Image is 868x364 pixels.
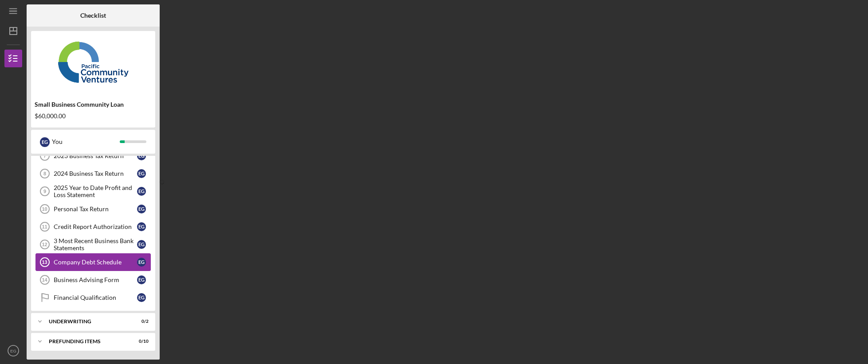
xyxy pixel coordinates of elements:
[137,187,146,196] div: E G
[35,253,151,271] a: 13Company Debt ScheduleEG
[133,319,149,324] div: 0 / 2
[137,293,146,302] div: E G
[137,151,146,160] div: E G
[35,165,151,182] a: 82024 Business Tax ReturnEG
[35,182,151,200] a: 92025 Year to Date Profit and Loss StatementEG
[40,137,50,147] div: E G
[35,289,151,306] a: Financial QualificationEG
[54,259,137,266] div: Company Debt Schedule
[10,349,16,353] text: EG
[54,170,137,177] div: 2024 Business Tax Return
[54,152,137,159] div: 2023 Business Tax Return
[137,240,146,249] div: E G
[42,277,47,283] tspan: 14
[43,171,46,176] tspan: 8
[35,112,152,120] div: $60,000.00
[54,276,137,283] div: Business Advising Form
[137,205,146,213] div: E G
[31,35,155,89] img: Product logo
[4,342,22,360] button: EG
[42,224,47,229] tspan: 11
[137,258,146,267] div: E G
[54,184,137,198] div: 2025 Year to Date Profit and Loss Statement
[35,236,151,253] a: 123 Most Recent Business Bank StatementsEG
[49,339,126,344] div: Prefunding Items
[54,237,137,252] div: 3 Most Recent Business Bank Statements
[35,200,151,218] a: 10Personal Tax ReturnEG
[49,319,126,324] div: Underwriting
[42,259,47,265] tspan: 13
[54,294,137,301] div: Financial Qualification
[52,134,120,149] div: You
[35,271,151,289] a: 14Business Advising FormEG
[137,169,146,178] div: E G
[35,147,151,165] a: 72023 Business Tax ReturnEG
[137,222,146,231] div: E G
[43,153,46,159] tspan: 7
[43,189,46,194] tspan: 9
[54,223,137,230] div: Credit Report Authorization
[133,339,149,344] div: 0 / 10
[54,205,137,213] div: Personal Tax Return
[80,12,106,19] b: Checklist
[35,101,152,108] div: Small Business Community Loan
[137,275,146,284] div: E G
[42,206,47,212] tspan: 10
[42,242,47,247] tspan: 12
[35,218,151,236] a: 11Credit Report AuthorizationEG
